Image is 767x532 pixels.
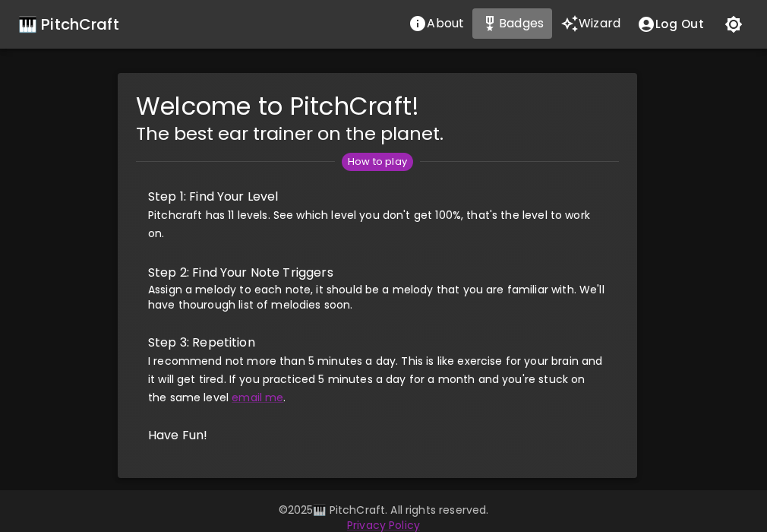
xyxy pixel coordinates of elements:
[148,334,607,352] span: Step 3: Repetition
[18,502,749,518] p: © 2025 🎹 PitchCraft. All rights reserved.
[148,188,607,206] span: Step 1: Find Your Level
[136,91,619,122] h4: Welcome to PitchCraft!
[552,8,629,39] button: Wizard
[400,8,472,39] button: About
[552,8,629,40] a: Wizard
[18,12,119,36] a: 🎹 PitchCraft
[232,390,283,405] a: email me
[148,282,604,312] span: Assign a melody to each note, it should be a melody that you are familiar with. We'll have thouro...
[148,264,607,282] span: Step 2: Find Your Note Triggers
[579,14,620,33] p: Wizard
[427,14,464,33] p: About
[342,154,413,169] span: How to play
[400,8,472,40] a: About
[148,207,590,241] span: Pitchcraft has 11 levels. See which level you don't get 100%, that's the level to work on.
[148,426,607,445] span: Have Fun!
[136,122,619,146] h5: The best ear trainer on the planet.
[499,14,544,33] p: Badges
[472,8,552,40] a: Stats
[472,8,552,39] button: Stats
[629,8,712,40] button: account of current user
[148,353,602,405] span: I recommend not more than 5 minutes a day. This is like exercise for your brain and it will get t...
